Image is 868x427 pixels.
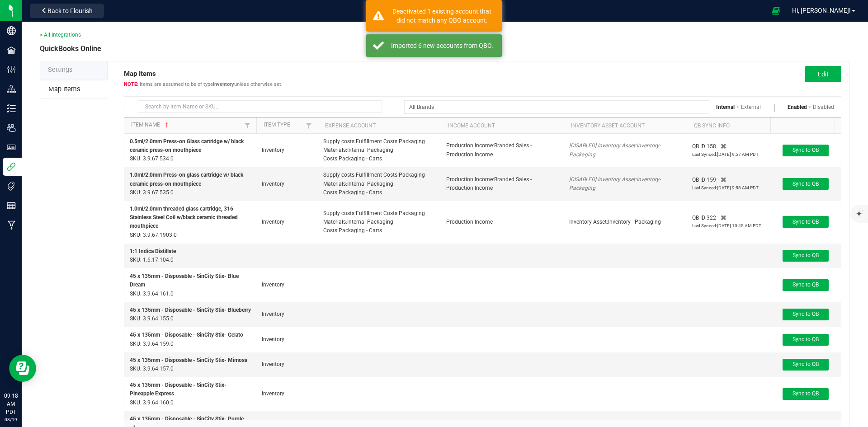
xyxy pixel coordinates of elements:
[793,282,819,288] span: Sync to QB
[783,250,829,262] button: Sync to QB
[783,334,829,346] button: Sync to QB
[130,206,238,229] span: 1.0ml/2.0mm threaded glass cartridge, 316 Stainless Steel Coil w/black ceramic threaded mouthpiece
[783,145,829,156] button: Sync to QB
[783,359,829,371] button: Sync to QB
[323,210,425,234] span: Supply costs:Fulfillment Costs:Packaging Materials:Internal Packaging Costs:Packaging - Carts
[242,120,253,131] a: Filter
[163,122,170,129] span: Sortable
[707,214,716,222] span: 322
[130,357,247,363] span: 45 x 135mm - Disposable - SinCity Stix- Mimosa
[130,314,251,323] p: SKU: 3.9.64.155.0
[818,70,829,78] span: Edit
[564,117,687,134] th: Inventory Asset Account
[130,382,226,397] span: 45 x 135mm - Disposable - SinCity Stix- Pineapple Express
[446,176,532,191] span: Production Income:Branded Sales - Production Income
[446,219,493,225] span: Production Income
[264,122,303,129] a: Item TypeSortable
[687,117,770,134] th: QB Sync Info
[262,361,284,367] span: Inventory
[131,122,241,129] a: Item NameSortable
[48,85,80,93] span: Map Items
[9,355,36,382] iframe: Resource center
[692,185,717,190] span: Last Synced:
[405,101,698,113] input: All Brands
[792,7,851,14] span: Hi, [PERSON_NAME]!
[7,201,16,210] inline-svg: Reports
[7,123,16,132] inline-svg: Users
[741,104,761,110] a: External
[262,219,284,225] span: Inventory
[124,81,283,87] span: Items are assumed to be of type unless otherwise set.
[766,2,786,19] span: Open Ecommerce Menu
[569,219,661,225] span: Inventory Asset:Inventory - Packaging
[783,216,829,228] button: Sync to QB
[130,138,244,153] span: 0.5ml/2.0mm Press-on Glass cartridge w/ black ceramic press-on mouthpiece
[303,120,314,131] a: Filter
[130,256,251,264] p: SKU: 1.6.17.104.0
[793,311,819,317] span: Sync to QB
[130,231,251,239] p: SKU: 3.9.67.1903.0
[389,7,495,25] div: Deactivated 1 existing account that did not match any QBO account.
[805,66,841,82] button: Edit
[262,147,284,153] span: Inventory
[318,117,441,134] th: Expense Account
[130,340,251,348] p: SKU: 3.9.64.159.0
[130,172,243,187] span: 1.0ml/2.0mm Press-on glass cartridge w/ black ceramic press-on mouthpiece
[813,104,834,110] a: Disabled
[7,143,16,152] inline-svg: User Roles
[130,248,176,254] span: 1:1 Indica Distillate
[717,152,759,157] span: [DATE] 9:57 AM PDT
[130,365,251,373] p: SKU: 3.9.64.157.0
[793,390,819,397] span: Sync to QB
[692,142,707,150] span: QB ID:
[213,81,234,87] strong: Inventory
[793,181,819,187] span: Sync to QB
[262,282,284,288] span: Inventory
[130,273,239,288] span: 45 x 135mm - Disposable - SinCity Stix- Blue Dream
[692,223,717,228] span: Last Synced:
[138,100,382,113] input: Search by Item Name or SKU...
[783,279,829,291] button: Sync to QB
[262,336,284,343] span: Inventory
[446,142,532,157] span: Production Income:Branded Sales - Production Income
[7,65,16,74] inline-svg: Configuration
[262,181,284,187] span: Inventory
[788,104,807,110] a: Enabled
[48,66,72,74] span: Settings
[130,188,251,197] p: SKU: 3.9.67.535.0
[40,43,101,54] span: QuickBooks Online
[707,142,716,150] span: 158
[323,172,425,195] span: Supply costs:Fulfillment Costs:Packaging Materials:Internal Packaging Costs:Packaging - Carts
[7,84,16,94] inline-svg: Distribution
[7,26,16,35] inline-svg: Company
[7,104,16,113] inline-svg: Inventory
[323,138,425,162] span: Supply costs:Fulfillment Costs:Packaging Materials:Internal Packaging Costs:Packaging - Carts
[783,178,829,190] button: Sync to QB
[47,7,93,14] span: Back to Flourish
[692,214,707,222] span: QB ID:
[569,142,660,157] span: [DISABLED] Inventory Asset:Inventory- Packaging
[124,66,283,87] span: Map Items
[716,104,735,110] a: Internal
[793,336,819,343] span: Sync to QB
[130,399,251,407] p: SKU: 3.9.64.160.0
[7,221,16,230] inline-svg: Manufacturing
[692,176,707,184] span: QB ID:
[130,332,243,338] span: 45 x 135mm - Disposable - SinCity Stix- Gelato
[793,219,819,225] span: Sync to QB
[7,46,16,55] inline-svg: Facilities
[692,152,717,157] span: Last Synced:
[717,185,759,190] span: [DATE] 9:58 AM PDT
[130,307,251,313] span: 45 x 135mm - Disposable - SinCity Stix- Blueberry
[793,252,819,258] span: Sync to QB
[441,117,564,134] th: Income Account
[793,147,819,153] span: Sync to QB
[7,182,16,191] inline-svg: Tags
[40,32,81,38] a: < All Integrations
[262,390,284,397] span: Inventory
[717,223,761,228] span: [DATE] 10:45 AM PDT
[793,361,819,367] span: Sync to QB
[569,176,660,191] span: [DISABLED] Inventory Asset:Inventory- Packaging
[7,162,16,171] inline-svg: Integrations
[130,155,251,163] p: SKU: 3.9.67.534.0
